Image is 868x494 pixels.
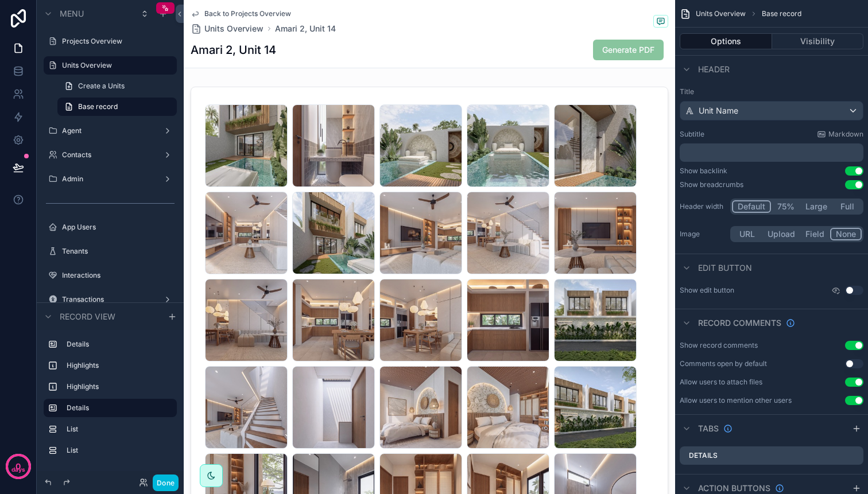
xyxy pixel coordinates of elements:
[680,180,743,189] div: Show breadcrumbs
[62,247,170,256] label: Tenants
[15,461,21,472] p: 0
[698,64,730,75] span: Header
[771,200,800,213] button: 75%
[204,23,263,34] span: Units Overview
[680,166,727,176] div: Show backlink
[67,361,168,370] label: Highlights
[680,130,704,139] label: Subtitle
[680,341,758,350] div: Show record comments
[67,382,168,391] label: Highlights
[62,174,154,184] label: Admin
[60,8,84,20] span: Menu
[732,200,771,213] button: Default
[62,37,170,46] label: Projects Overview
[680,87,863,96] label: Title
[57,77,177,95] a: Create a Units
[680,230,726,239] label: Image
[817,130,863,139] a: Markdown
[67,425,168,434] label: List
[762,9,801,18] span: Base record
[78,81,125,91] span: Create a Units
[78,102,118,111] span: Base record
[680,202,726,211] label: Header width
[696,9,746,18] span: Units Overview
[680,143,863,162] div: scrollable content
[275,23,336,34] a: Amari 2, Unit 14
[680,286,734,295] label: Show edit button
[800,200,832,213] button: Large
[698,317,781,329] span: Record comments
[60,311,115,322] span: Record view
[67,340,168,349] label: Details
[800,228,831,240] button: Field
[732,228,762,240] button: URL
[67,403,168,413] label: Details
[204,9,291,18] span: Back to Projects Overview
[11,465,25,474] p: days
[698,423,719,434] span: Tabs
[699,105,738,116] span: Unit Name
[680,101,863,120] button: Unit Name
[62,150,154,160] label: Contacts
[191,9,291,18] a: Back to Projects Overview
[62,295,154,304] label: Transactions
[772,33,864,49] button: Visibility
[37,330,184,471] div: scrollable content
[153,474,179,491] button: Done
[828,130,863,139] span: Markdown
[62,271,170,280] label: Interactions
[830,228,862,240] button: None
[191,23,263,34] a: Units Overview
[762,228,800,240] button: Upload
[62,223,170,232] label: App Users
[680,33,772,49] button: Options
[680,359,767,368] div: Comments open by default
[680,378,762,387] div: Allow users to attach files
[57,98,177,116] a: Base record
[698,262,752,274] span: Edit button
[191,42,276,58] h1: Amari 2, Unit 14
[689,451,718,460] label: Details
[832,200,862,213] button: Full
[67,446,168,455] label: List
[680,396,792,405] div: Allow users to mention other users
[62,126,154,135] label: Agent
[62,61,170,70] label: Units Overview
